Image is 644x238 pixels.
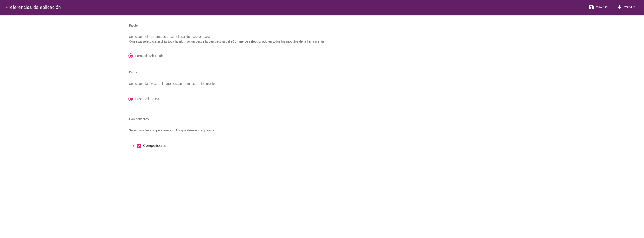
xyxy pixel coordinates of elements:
label: FarmaciasAhumada [135,53,164,58]
p: Selecciona los competidores con los que deseas compararte [125,124,519,136]
span: Volver [622,5,635,9]
div: Divisa [125,67,519,78]
span: Guardar [594,5,610,9]
label: Peso Chileno ($) [135,97,159,101]
div: Preferencias de aplicación [5,4,61,11]
div: Pivote [125,20,519,31]
div: Competidores [125,114,519,124]
i: arrow_downward [617,5,622,10]
p: Selecciona el eCommerce desde el cual deseas compararte. Con esta selección tendrás toda la infor... [125,31,519,48]
i: check_box [136,143,142,148]
i: save [589,5,594,10]
i: arrow_drop_down [131,143,136,148]
p: Selecciona la divisa en la que desean se muestren los precios [125,78,519,90]
label: Competidores [143,143,513,148]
